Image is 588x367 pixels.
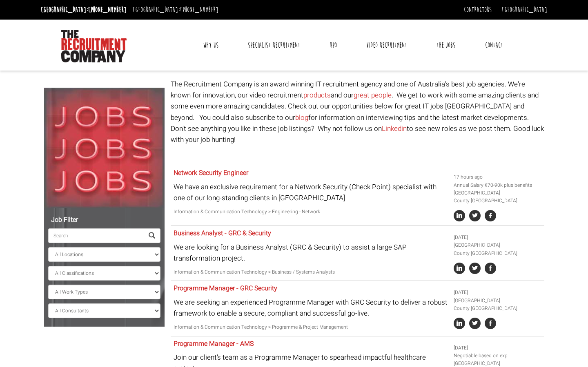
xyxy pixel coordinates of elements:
img: Jobs, Jobs, Jobs [44,88,165,208]
p: The Recruitment Company is an award winning IT recruitment agency and one of Australia's best job... [171,79,544,145]
li: [GEOGRAPHIC_DATA]: [131,3,220,16]
a: products [303,90,331,100]
a: great people [354,90,392,100]
a: Linkedin [382,124,407,134]
li: 17 hours ago [454,173,541,181]
a: Contractors [464,5,492,14]
a: The Jobs [430,35,461,55]
a: Specialist Recruitment [242,35,306,55]
a: blog [295,113,308,123]
img: The Recruitment Company [61,30,127,62]
a: RPO [324,35,343,55]
a: Network Security Engineer [174,168,248,178]
a: [PHONE_NUMBER] [180,5,218,14]
a: Video Recruitment [360,35,413,55]
input: Search [48,228,144,243]
h5: Job Filter [48,217,160,224]
a: Why Us [197,35,225,55]
a: Contact [479,35,509,55]
a: [PHONE_NUMBER] [88,5,127,14]
a: [GEOGRAPHIC_DATA] [502,5,547,14]
li: [GEOGRAPHIC_DATA]: [39,3,129,16]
